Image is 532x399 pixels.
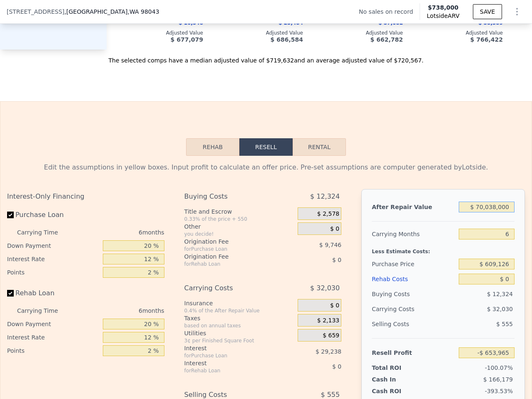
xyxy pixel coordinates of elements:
div: Taxes [184,314,294,322]
span: $ 0 [332,363,341,370]
div: Utilities [184,329,294,337]
span: Lotside ARV [427,12,459,20]
div: Down Payment [7,317,99,331]
div: for Rehab Loan [184,367,277,374]
div: Buying Costs [372,287,455,302]
span: -100.07% [485,364,513,371]
div: Carrying Costs [184,281,277,296]
div: Carrying Months [372,227,455,242]
div: Interest Rate [7,252,99,266]
div: Resell Profit [372,345,455,360]
div: Cash ROI [372,387,432,395]
div: Buying Costs [184,189,277,204]
span: $ 12,324 [487,291,513,297]
span: $ 32,030 [487,306,513,312]
button: SAVE [473,4,502,19]
span: $ 29,238 [316,348,341,355]
div: 3¢ per Finished Square Foot [184,337,294,344]
span: $ 659 [323,332,339,339]
div: Adjusted Value [216,30,303,36]
span: $ 686,584 [271,36,303,43]
div: Interest [184,344,277,352]
span: $ 0 [332,257,341,263]
input: Rehab Loan [7,290,14,297]
button: Resell [239,138,293,156]
div: Carrying Time [17,226,71,239]
div: Origination Fee [184,237,277,246]
div: Rehab Costs [372,272,455,287]
div: Origination Fee [184,252,277,261]
div: After Repair Value [372,199,455,214]
button: Show Options [509,3,525,20]
label: Rehab Loan [7,286,99,301]
span: $ 0 [330,302,339,309]
div: Insurance [184,299,294,307]
span: $ 12,324 [310,189,340,204]
div: Adjusted Value [316,30,403,36]
span: [STREET_ADDRESS] [7,7,65,16]
div: Interest Rate [7,331,99,344]
div: for Purchase Loan [184,246,277,252]
div: Interest-Only Financing [7,189,164,204]
div: you decide! [184,231,294,237]
span: $ 677,079 [171,36,203,43]
span: $738,000 [428,4,459,11]
div: 6 months [75,226,164,239]
div: No sales on record [359,7,420,16]
div: 0.33% of the price + 550 [184,216,294,222]
div: Points [7,266,99,279]
button: Rehab [186,138,239,156]
input: Purchase Loan [7,212,14,218]
div: Cash In [372,375,424,384]
div: Adjusted Value [117,30,203,36]
div: Total ROI [372,364,424,372]
div: Edit the assumptions in yellow boxes. Input profit to calculate an offer price. Pre-set assumptio... [7,162,525,172]
label: Purchase Loan [7,207,99,222]
div: Selling Costs [372,317,455,332]
span: $ 9,746 [319,242,341,248]
button: Rental [293,138,346,156]
div: 0.4% of the After Repair Value [184,307,294,314]
div: Interest [184,359,277,367]
div: Down Payment [7,239,99,252]
div: Adjusted Value [416,30,503,36]
span: -393.53% [485,388,513,394]
span: $ 555 [496,321,513,327]
div: Points [7,344,99,357]
div: 6 months [75,304,164,317]
span: , [GEOGRAPHIC_DATA] [65,7,159,16]
div: Purchase Price [372,257,455,272]
span: $ 0 [330,225,339,233]
span: $ 2,578 [317,210,339,218]
span: $ 166,179 [483,376,513,383]
span: , WA 98043 [127,8,159,15]
div: for Purchase Loan [184,352,277,359]
div: Less Estimate Costs: [372,242,515,257]
div: Other [184,222,294,231]
span: $ 766,422 [470,36,503,43]
div: for Rehab Loan [184,261,277,267]
div: Carrying Time [17,304,71,317]
div: Title and Escrow [184,207,294,216]
span: $ 32,030 [310,281,340,296]
div: Carrying Costs [372,302,424,317]
span: $ 662,782 [370,36,403,43]
div: based on annual taxes [184,322,294,329]
span: $ 2,133 [317,317,339,324]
